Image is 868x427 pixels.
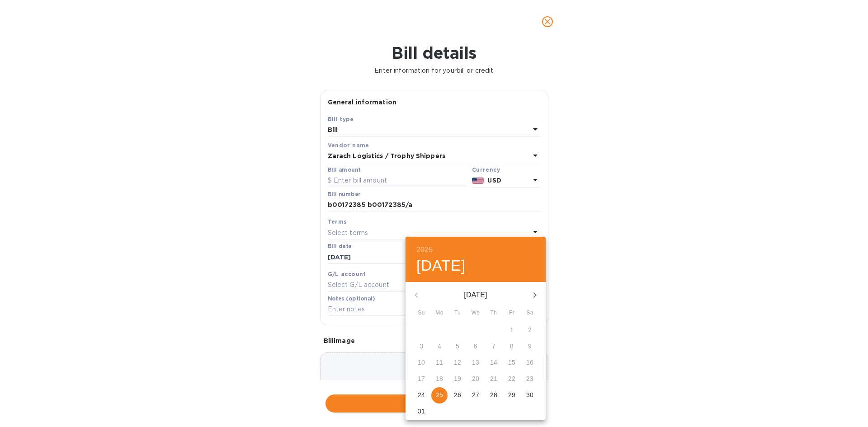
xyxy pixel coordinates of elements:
p: 30 [526,390,533,399]
span: Su [413,309,429,318]
button: 25 [431,387,448,404]
button: 29 [504,387,520,404]
p: 24 [418,390,425,399]
p: [DATE] [427,290,524,300]
span: Th [486,309,502,318]
span: Tu [449,309,466,318]
span: Mo [431,309,448,318]
p: 29 [508,390,515,399]
span: Fr [504,309,520,318]
p: 28 [490,390,497,399]
button: 27 [467,387,484,404]
span: We [467,309,484,318]
button: [DATE] [416,256,466,275]
p: 25 [436,390,443,399]
p: 31 [418,407,425,416]
p: 27 [472,390,479,399]
button: 30 [522,387,538,404]
button: 28 [486,387,502,404]
button: 2025 [416,244,433,256]
button: 24 [413,387,429,404]
button: 26 [449,387,466,404]
button: 31 [413,404,429,420]
p: 26 [454,390,461,399]
span: Sa [522,309,538,318]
